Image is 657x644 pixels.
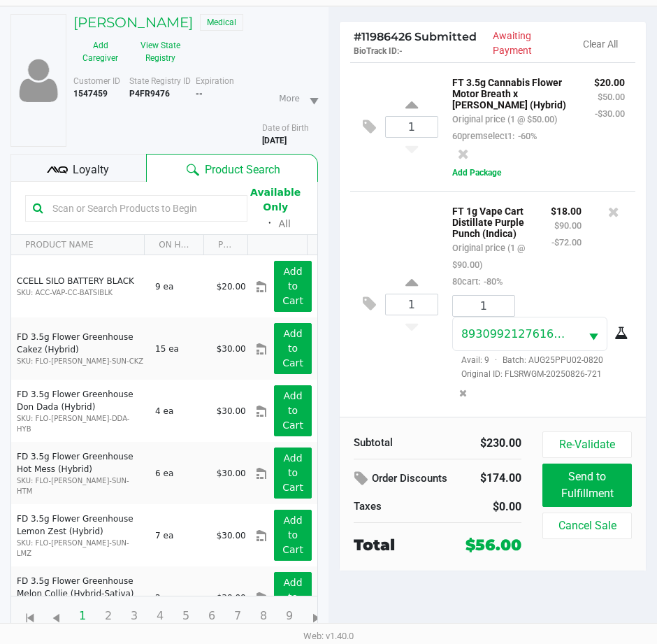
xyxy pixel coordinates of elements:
span: Go to the first page [22,610,39,627]
td: FD 3.5g Flower Greenhouse Cakez (Hybrid) [11,317,149,380]
span: Page 3 [121,603,147,629]
span: Expiration [196,76,234,86]
span: Page 8 [250,603,277,629]
button: Cancel Sale [542,513,632,539]
td: 15 ea [149,317,210,380]
span: Avail: 9 Batch: AUG25PPU02-0820 [452,355,603,365]
span: Page 9 [276,603,303,629]
span: $30.00 [217,406,246,416]
span: Page 7 [224,603,251,629]
span: $30.00 [217,593,246,603]
h5: [PERSON_NAME] [73,14,193,31]
p: $18.00 [551,202,582,217]
span: State Registry ID [129,76,191,86]
div: $230.00 [448,435,521,452]
span: $20.00 [217,282,246,292]
app-button-loader: Add to Cart [282,577,303,617]
div: Taxes [354,499,427,515]
span: Date of Birth [262,123,309,133]
div: $174.00 [479,466,521,490]
span: # [354,30,361,43]
th: ON HAND [144,235,203,255]
span: · [489,355,503,365]
b: 1547459 [73,89,108,99]
div: Total [354,534,445,557]
span: Go to the previous page [48,610,65,627]
p: SKU: FLO-[PERSON_NAME]-SUN-HTM [17,475,143,496]
button: Add to Cart [274,572,312,623]
button: Send to Fulfillment [542,464,632,507]
td: CCELL SILO BATTERY BLACK [11,255,149,317]
button: All [279,217,291,231]
p: SKU: FLO-[PERSON_NAME]-SUN-CKZ [17,356,143,366]
span: Page 1 [69,603,96,629]
button: Re-Validate [542,431,632,458]
span: Loyalty [73,162,109,178]
p: Awaiting Payment [493,29,569,58]
div: Subtotal [354,435,427,451]
span: More [279,92,300,105]
p: FT 3.5g Cannabis Flower Motor Breath x [PERSON_NAME] (Hybrid) [452,73,573,110]
app-button-loader: Add to Cart [282,390,303,431]
span: Go to the next page [308,610,325,627]
button: Add Caregiver [73,34,127,69]
div: Data table [11,235,317,596]
input: Scan or Search Products to Begin [47,198,240,219]
p: $20.00 [594,73,625,88]
button: Add to Cart [274,385,312,436]
b: P4FR9476 [129,89,170,99]
small: 60premselect1: [452,131,537,141]
span: 8930992127616584 [461,327,575,341]
td: 9 ea [149,255,210,317]
p: SKU: FLO-[PERSON_NAME]-DDA-HYB [17,413,143,434]
p: FT 1g Vape Cart Distillate Purple Punch (Indica) [452,202,530,239]
p: SKU: ACC-VAP-CC-BATSIBLK [17,287,143,298]
span: $30.00 [217,468,246,478]
span: Page 4 [147,603,173,629]
button: Add to Cart [274,261,312,312]
span: -60% [514,131,537,141]
small: 80cart: [452,276,503,287]
th: PRICE [203,235,247,255]
span: Page 5 [173,603,199,629]
app-button-loader: Add to Cart [282,515,303,555]
div: $0.00 [448,499,521,515]
button: View State Registry [127,34,185,69]
small: -$30.00 [595,108,625,119]
div: $56.00 [465,534,521,557]
b: -- [196,89,203,99]
span: 11986426 Submitted [354,30,477,43]
span: Page 6 [198,603,225,629]
td: 2 ea [149,566,210,629]
p: SKU: FLO-[PERSON_NAME]-SUN-LMZ [17,538,143,559]
td: FD 3.5g Flower Greenhouse Melon Collie (Hybrid-Sativa) [11,566,149,629]
span: Page 2 [95,603,122,629]
td: FD 3.5g Flower Greenhouse Don Dada (Hybrid) [11,380,149,442]
span: BioTrack ID: [354,46,399,56]
button: Clear All [583,37,618,52]
small: Original price (1 @ $50.00) [452,114,557,124]
button: Add to Cart [274,510,312,561]
td: 6 ea [149,442,210,504]
span: Medical [200,14,243,31]
button: Remove the package from the orderLine [454,380,472,406]
small: Original price (1 @ $90.00) [452,243,525,270]
span: Web: v1.40.0 [303,631,354,641]
app-button-loader: Add to Cart [282,452,303,493]
app-button-loader: Add to Cart [282,266,303,306]
span: Original ID: FLSRWGM-20250826-721 [452,368,625,380]
small: $50.00 [598,92,625,102]
span: - [399,46,403,56]
td: 7 ea [149,504,210,566]
app-button-loader: Add to Cart [282,328,303,368]
span: $30.00 [217,531,246,541]
span: Customer ID [73,76,120,86]
span: Go to the first page [17,602,43,629]
small: $90.00 [554,220,582,231]
td: FD 3.5g Flower Greenhouse Hot Mess (Hybrid) [11,442,149,504]
th: PRODUCT NAME [11,235,144,255]
li: More [273,80,323,116]
span: $30.00 [217,344,246,354]
button: Select [580,317,607,350]
span: ᛫ [261,217,279,230]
